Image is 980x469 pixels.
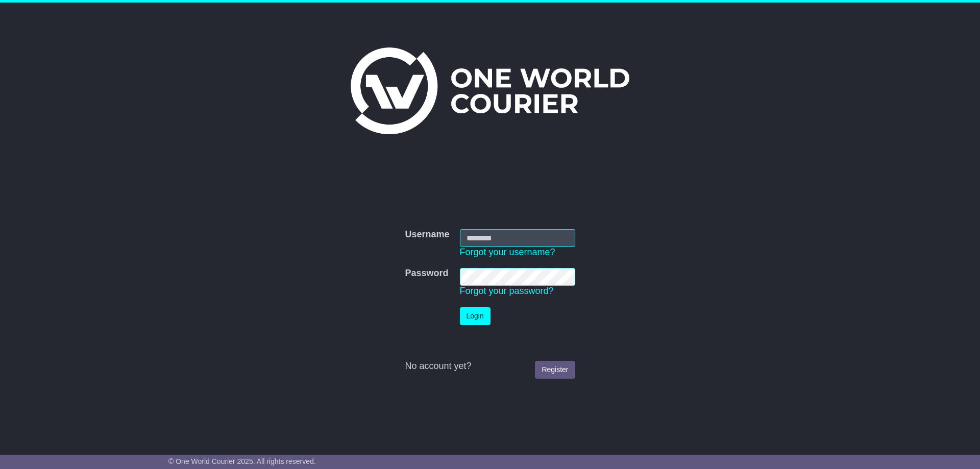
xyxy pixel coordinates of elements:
span: © One World Courier 2025. All rights reserved. [168,457,316,465]
a: Register [535,361,575,379]
label: Username [405,229,449,240]
button: Login [460,307,491,325]
a: Forgot your password? [460,286,554,296]
img: One World [351,47,629,134]
div: No account yet? [405,361,575,372]
label: Password [405,268,448,279]
a: Forgot your username? [460,247,555,257]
